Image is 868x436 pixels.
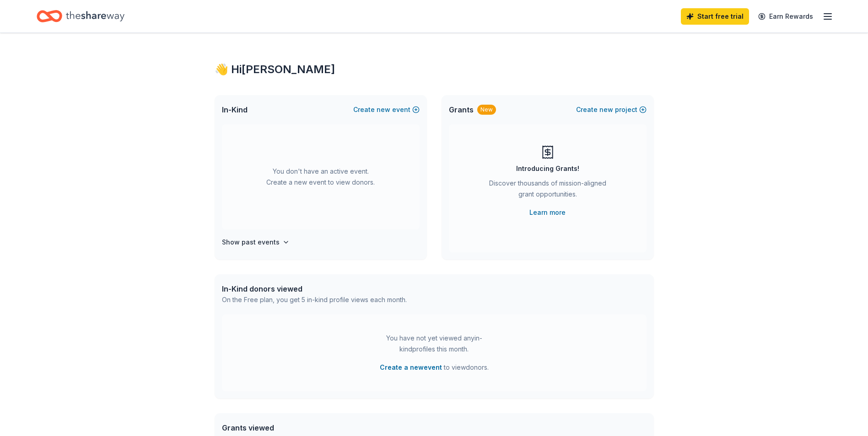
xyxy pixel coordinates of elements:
[529,207,566,218] a: Learn more
[753,8,819,25] a: Earn Rewards
[599,104,613,115] span: new
[576,104,647,115] button: Createnewproject
[215,62,654,77] div: 👋 Hi [PERSON_NAME]
[222,237,290,248] button: Show past events
[516,163,579,174] div: Introducing Grants!
[681,8,749,25] a: Start free trial
[477,105,496,115] div: New
[377,104,390,115] span: new
[353,104,420,115] button: Createnewevent
[222,237,280,248] h4: Show past events
[222,283,407,294] div: In-Kind donors viewed
[380,362,442,373] button: Create a newevent
[222,294,407,305] div: On the Free plan, you get 5 in-kind profile views each month.
[222,124,420,229] div: You don't have an active event. Create a new event to view donors.
[380,362,489,373] span: to view donors .
[377,333,491,355] div: You have not yet viewed any in-kind profiles this month.
[222,104,248,115] span: In-Kind
[222,422,402,433] div: Grants viewed
[449,104,474,115] span: Grants
[485,178,610,203] div: Discover thousands of mission-aligned grant opportunities.
[37,5,124,27] a: Home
